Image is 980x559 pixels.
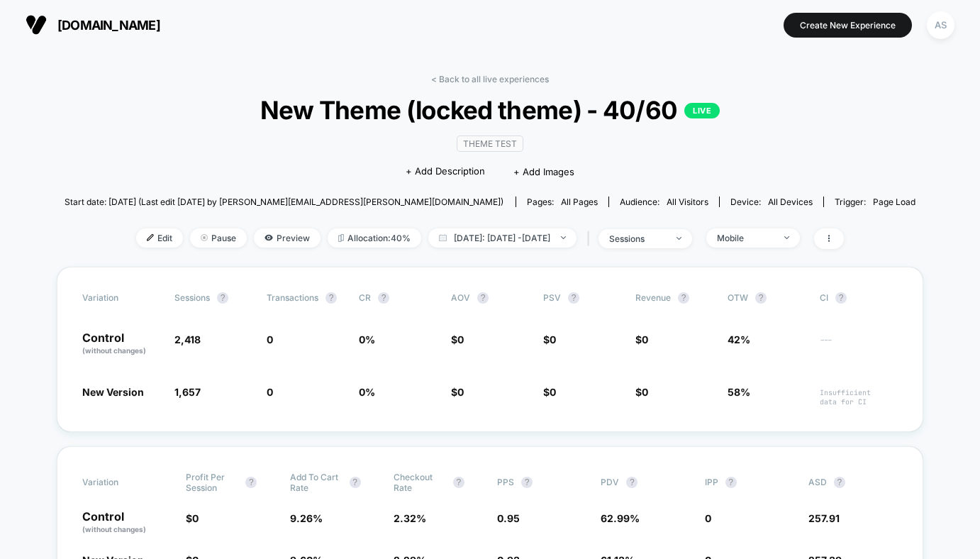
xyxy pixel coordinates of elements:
[359,333,375,345] span: 0 %
[497,477,514,487] span: PPS
[678,292,689,304] button: ?
[254,228,321,248] span: Preview
[65,197,503,207] span: Start date: [DATE] (Last edit [DATE] by [PERSON_NAME][EMAIL_ADDRESS][PERSON_NAME][DOMAIN_NAME])
[359,386,375,398] span: 0 %
[768,197,813,207] span: all devices
[82,525,146,533] span: (without changes)
[635,333,648,345] span: $
[394,472,446,493] span: Checkout Rate
[521,477,533,488] button: ?
[784,236,789,239] img: end
[820,292,898,304] span: CI
[642,333,648,345] span: 0
[717,233,774,243] div: Mobile
[497,512,520,524] span: 0.95
[174,333,201,345] span: 2,418
[808,477,827,487] span: ASD
[267,386,273,398] span: 0
[26,14,47,35] img: Visually logo
[626,477,637,488] button: ?
[719,197,823,207] span: Device:
[136,228,183,248] span: Edit
[457,333,464,345] span: 0
[267,292,318,303] span: Transactions
[192,512,199,524] span: 0
[82,332,160,356] p: Control
[217,292,228,304] button: ?
[190,228,247,248] span: Pause
[923,11,959,40] button: AS
[406,165,485,179] span: + Add Description
[927,11,954,39] div: AS
[820,388,898,406] span: Insufficient data for CI
[561,197,598,207] span: all pages
[328,228,421,248] span: Allocation: 40%
[834,477,845,488] button: ?
[57,18,160,33] span: [DOMAIN_NAME]
[378,292,389,304] button: ?
[174,386,201,398] span: 1,657
[543,333,556,345] span: $
[451,386,464,398] span: $
[873,197,915,207] span: Page Load
[728,333,750,345] span: 42%
[601,512,640,524] span: 62.99 %
[394,512,426,524] span: 2.32 %
[107,95,873,125] span: New Theme (locked theme) - 40/60
[350,477,361,488] button: ?
[584,228,598,249] span: |
[568,292,579,304] button: ?
[550,333,556,345] span: 0
[186,472,238,493] span: Profit Per Session
[201,234,208,241] img: end
[21,13,165,36] button: [DOMAIN_NAME]
[439,234,447,241] img: calendar
[82,472,160,493] span: Variation
[457,386,464,398] span: 0
[543,292,561,303] span: PSV
[82,346,146,355] span: (without changes)
[174,292,210,303] span: Sessions
[453,477,464,488] button: ?
[451,333,464,345] span: $
[290,472,343,493] span: Add To Cart Rate
[325,292,337,304] button: ?
[808,512,840,524] span: 257.91
[82,386,144,398] span: New Version
[676,237,681,240] img: end
[642,386,648,398] span: 0
[820,336,898,356] span: ---
[705,512,711,524] span: 0
[835,292,847,304] button: ?
[527,197,598,207] div: Pages:
[601,477,619,487] span: PDV
[725,477,737,488] button: ?
[635,292,671,303] span: Revenue
[359,292,371,303] span: CR
[267,333,273,345] span: 0
[186,512,199,524] span: $
[755,292,767,304] button: ?
[728,292,806,304] span: OTW
[457,135,523,152] span: Theme Test
[561,236,566,239] img: end
[451,292,470,303] span: AOV
[620,197,708,207] div: Audience:
[705,477,718,487] span: IPP
[82,292,160,304] span: Variation
[728,386,750,398] span: 58%
[147,234,154,241] img: edit
[835,197,915,207] div: Trigger:
[338,234,344,242] img: rebalance
[82,511,172,535] p: Control
[245,477,257,488] button: ?
[667,197,708,207] span: All Visitors
[431,74,549,84] a: < Back to all live experiences
[290,512,323,524] span: 9.26 %
[513,166,574,177] span: + Add Images
[784,13,912,38] button: Create New Experience
[684,103,720,118] p: LIVE
[477,292,489,304] button: ?
[635,386,648,398] span: $
[609,233,666,244] div: sessions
